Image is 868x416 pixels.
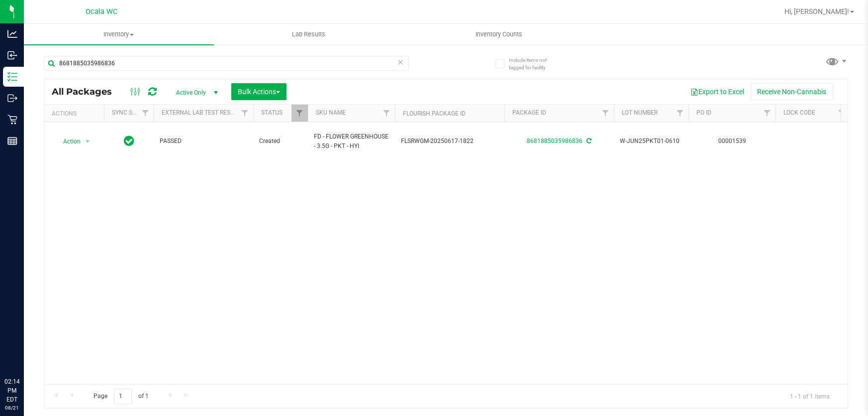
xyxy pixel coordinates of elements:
a: Lab Results [214,24,404,45]
span: Bulk Actions [238,88,280,96]
inline-svg: Analytics [7,29,17,39]
input: Search Package ID, Item Name, SKU, Lot or Part Number... [44,56,409,71]
a: Package ID [512,109,546,116]
span: Hi, [PERSON_NAME]! [784,7,849,15]
button: Export to Excel [684,83,751,100]
inline-svg: Inventory [7,72,17,82]
a: Filter [834,105,850,122]
a: Inventory Counts [404,24,594,45]
a: Status [261,109,283,116]
input: 1 [114,389,132,404]
a: Filter [672,105,688,122]
a: Filter [137,105,154,122]
a: 8681885035986836 [527,138,582,144]
p: 08/21 [4,404,19,412]
inline-svg: Reports [7,136,17,146]
a: Flourish Package ID [403,110,466,117]
a: Inventory [24,24,214,45]
a: Filter [379,105,395,122]
span: W-JUN25PKT01-0610 [620,137,682,146]
a: Filter [291,105,308,122]
a: Lot Number [622,109,658,116]
a: Filter [597,105,614,122]
div: Actions [52,110,100,117]
button: Receive Non-Cannabis [751,83,833,100]
span: Sync from Compliance System [585,138,591,144]
a: External Lab Test Result [162,109,240,116]
a: PO ID [696,109,711,116]
a: 00001539 [718,138,746,144]
span: All Packages [52,86,122,97]
span: Inventory [24,30,214,39]
span: Page of 1 [85,389,157,404]
span: Created [259,137,302,146]
span: Ocala WC [86,7,117,16]
a: Filter [759,105,775,122]
a: Lock Code [783,109,815,116]
inline-svg: Outbound [7,93,17,103]
p: 02:14 PM EDT [4,377,19,404]
inline-svg: Retail [7,115,17,125]
span: Action [54,135,81,148]
span: FLSRWGM-20250617-1822 [401,137,498,146]
span: In Sync [124,134,134,148]
button: Bulk Actions [231,83,287,100]
a: Filter [237,105,253,122]
inline-svg: Inbound [7,50,17,60]
span: Lab Results [279,30,339,39]
span: Inventory Counts [462,30,536,39]
span: FD - FLOWER GREENHOUSE - 3.5G - PKT - HYI [314,132,389,151]
a: Sync Status [112,109,150,116]
span: PASSED [160,137,247,146]
a: SKU Name [316,109,346,116]
iframe: Resource center [10,336,40,366]
span: Clear [397,56,404,69]
span: select [82,135,94,148]
span: 1 - 1 of 1 items [782,389,838,404]
span: Include items not tagged for facility [509,56,559,71]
